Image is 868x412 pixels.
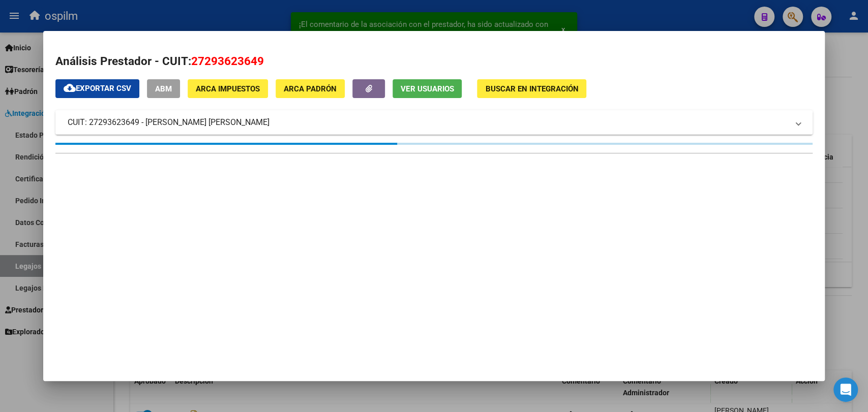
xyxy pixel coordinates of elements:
[64,84,131,93] span: Exportar CSV
[393,79,462,98] button: Ver Usuarios
[55,53,812,70] h2: Análisis Prestador - CUIT:
[401,84,454,93] span: Ver Usuarios
[188,79,268,98] button: ARCA Impuestos
[68,116,788,129] mat-panel-title: CUIT: 27293623649 - [PERSON_NAME] [PERSON_NAME]
[155,84,172,93] span: ABM
[276,79,345,98] button: ARCA Padrón
[64,82,76,94] mat-icon: cloud_download
[191,54,264,68] span: 27293623649
[55,79,139,98] button: Exportar CSV
[477,79,586,98] button: Buscar en Integración
[485,84,578,93] span: Buscar en Integración
[284,84,337,93] span: ARCA Padrón
[147,79,180,98] button: ABM
[196,84,260,93] span: ARCA Impuestos
[55,110,812,135] mat-expansion-panel-header: CUIT: 27293623649 - [PERSON_NAME] [PERSON_NAME]
[833,377,858,402] div: Open Intercom Messenger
